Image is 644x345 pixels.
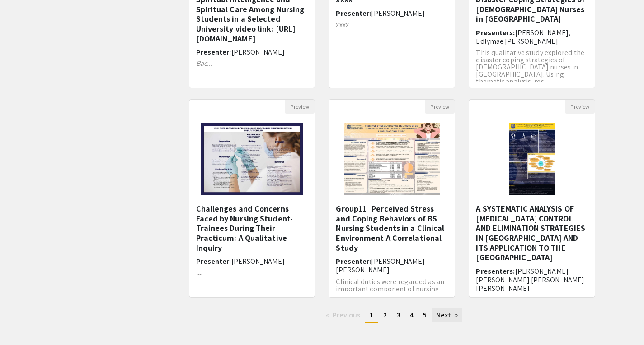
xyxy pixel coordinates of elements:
[231,47,285,57] span: [PERSON_NAME]
[189,99,315,298] div: Open Presentation <p class="ql-align-center">Challenges and Concerns Faced by Nursing Student-Tra...
[425,100,455,114] button: Preview
[565,100,595,114] button: Preview
[7,304,38,338] iframe: Chat
[397,310,400,320] span: 3
[476,267,584,293] span: [PERSON_NAME] [PERSON_NAME] [PERSON_NAME] [PERSON_NAME]
[476,28,588,46] h6: Presenters:
[336,21,448,28] p: xxxx
[476,267,588,293] h6: Presenters:
[476,204,588,262] h5: A SYSTEMATIC ANALYSIS OF [MEDICAL_DATA] CONTROL AND ELIMINATION STRATEGIES IN [GEOGRAPHIC_DATA] A...
[371,9,424,18] span: [PERSON_NAME]
[196,59,213,68] em: Bac...
[196,257,308,266] h6: Presenter:
[335,114,449,204] img: <p>Group11_Perceived Stress and Coping Behaviors of BS Nursing Students in a Clinical Environment...
[231,257,285,266] span: [PERSON_NAME]
[336,204,448,253] h5: Group11_Perceived Stress and Coping Behaviors of BS Nursing Students in a Clinical Environment A ...
[333,310,361,320] span: Previous
[500,114,564,204] img: <p class="ql-align-center"><strong>A SYSTEMATIC ANALYSIS OF RABIES CONTROL AND ELIMINATION STRATE...
[410,310,414,320] span: 4
[329,99,455,298] div: Open Presentation <p>Group11_Perceived Stress and Coping Behaviors of BS Nursing Students in a Cl...
[383,310,387,320] span: 2
[336,257,448,274] h6: Presenter:
[370,310,373,320] span: 1
[476,49,588,85] p: This qualitative study explored the disaster coping strategies of [DEMOGRAPHIC_DATA] nurses in [G...
[476,28,570,46] span: [PERSON_NAME], Edlymae [PERSON_NAME]
[285,100,315,114] button: Preview
[469,99,595,298] div: Open Presentation <p class="ql-align-center"><strong>A SYSTEMATIC ANALYSIS OF RABIES CONTROL AND ...
[189,308,596,323] ul: Pagination
[336,9,448,18] h6: Presenter:
[336,257,424,275] span: [PERSON_NAME] [PERSON_NAME]
[196,204,308,253] h5: Challenges and Concerns Faced by Nursing Student-Trainees During Their Practicum: A Qualitative I...
[423,310,427,320] span: 5
[196,48,308,56] h6: Presenter:
[192,114,312,204] img: <p class="ql-align-center">Challenges and Concerns Faced by Nursing Student-Trainees During Their...
[196,268,202,277] strong: ...
[432,308,463,322] a: Next page
[336,278,448,307] p: Clinical duties were regarded as an important component of nursing education since they expose st...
